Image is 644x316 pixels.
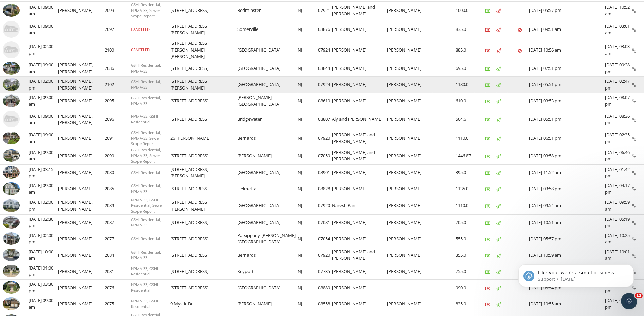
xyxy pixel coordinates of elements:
[332,2,387,19] td: [PERSON_NAME] and [PERSON_NAME]
[456,231,475,247] td: 555.0
[29,197,58,214] td: [DATE] 02:00 pm
[131,197,163,214] span: NPMA-33, GSHI Residential, Sewer Scope Report
[3,21,20,38] img: house-placeholder-square-ca63347ab8c70e15b013bc22427d3df0f7f082c62ce06d78aee8ec4e70df452f.jpg
[105,247,131,263] td: 2084
[605,60,632,77] td: [DATE] 09:28 pm
[387,40,433,60] td: [PERSON_NAME]
[456,263,475,279] td: 755.0
[237,214,298,231] td: [GEOGRAPHIC_DATA]
[529,231,605,247] td: [DATE] 05:57 pm
[29,77,58,93] td: [DATE] 02:00 pm
[318,130,332,147] td: 07920
[237,296,298,312] td: [PERSON_NAME]
[318,19,332,40] td: 08876
[29,40,58,60] td: [DATE] 02:00 pm
[387,263,433,279] td: [PERSON_NAME]
[456,60,475,77] td: 695.0
[237,181,298,197] td: Helmetta
[29,296,58,312] td: [DATE] 09:00 am
[170,231,237,247] td: [STREET_ADDRESS]
[456,197,475,214] td: 1110.0
[170,147,237,164] td: [STREET_ADDRESS]
[3,249,20,261] img: 9476200%2Fcover_photos%2FL4WdrsN4BzyneFYKYQpu%2Fsmall.jpg
[237,231,298,247] td: Parsippany-[PERSON_NAME][GEOGRAPHIC_DATA]
[605,2,632,19] td: [DATE] 10:52 am
[387,93,433,109] td: [PERSON_NAME]
[332,93,387,109] td: [PERSON_NAME]
[529,296,605,312] td: [DATE] 10:55 am
[29,60,58,77] td: [DATE] 09:00 am
[387,60,433,77] td: [PERSON_NAME]
[105,197,131,214] td: 2089
[131,114,158,124] span: NPMA-33, GSHI Residential
[3,166,20,179] img: 9487861%2Fcover_photos%2FubKyRem9HGosLDn71IB5%2Fsmall.jpg
[237,263,298,279] td: Keyport
[170,181,237,197] td: [STREET_ADDRESS]
[318,40,332,60] td: 07924
[529,214,605,231] td: [DATE] 10:51 am
[58,93,105,109] td: [PERSON_NAME]
[318,296,332,312] td: 08558
[456,296,475,312] td: 835.0
[318,231,332,247] td: 07054
[170,247,237,263] td: [STREET_ADDRESS]
[456,247,475,263] td: 355.0
[58,279,105,296] td: [PERSON_NAME]
[29,164,58,181] td: [DATE] 03:15 pm
[105,296,131,312] td: 2075
[105,130,131,147] td: 2091
[298,93,318,109] td: NJ
[318,247,332,263] td: 07920
[332,247,387,263] td: [PERSON_NAME] and [PERSON_NAME]
[105,263,131,279] td: 2081
[332,231,387,247] td: [PERSON_NAME]
[58,60,105,77] td: [PERSON_NAME], [PERSON_NAME]
[3,41,20,58] img: house-placeholder-square-ca63347ab8c70e15b013bc22427d3df0f7f082c62ce06d78aee8ec4e70df452f.jpg
[332,296,387,312] td: [PERSON_NAME]
[58,247,105,263] td: [PERSON_NAME]
[58,130,105,147] td: [PERSON_NAME]
[131,250,161,260] span: GSHI Residential, NPMA-33
[237,60,298,77] td: [GEOGRAPHIC_DATA]
[237,247,298,263] td: Bernards
[318,109,332,130] td: 08807
[298,279,318,296] td: NJ
[298,147,318,164] td: NJ
[131,27,150,32] span: CANCELED
[170,214,237,231] td: [STREET_ADDRESS]
[170,109,237,130] td: [STREET_ADDRESS]
[105,214,131,231] td: 2087
[298,77,318,93] td: NJ
[58,181,105,197] td: [PERSON_NAME]
[237,77,298,93] td: [GEOGRAPHIC_DATA]
[170,296,237,312] td: 9 Mystic Dr
[387,19,433,40] td: [PERSON_NAME]
[131,183,161,194] span: GSHI Residential, NPMA-33
[29,214,58,231] td: [DATE] 02:30 pm
[605,40,632,60] td: [DATE] 03:03 am
[237,164,298,181] td: [GEOGRAPHIC_DATA]
[529,60,605,77] td: [DATE] 02:51 pm
[332,147,387,164] td: [PERSON_NAME] and [PERSON_NAME]
[298,214,318,231] td: NJ
[529,147,605,164] td: [DATE] 03:58 pm
[29,231,58,247] td: [DATE] 02:00 pm
[29,109,58,130] td: [DATE] 09:00 am
[605,296,632,312] td: [DATE] 07:23 pm
[131,147,161,164] span: GSHI Residential, NPMA-33, Sewer Scope Report
[29,279,58,296] td: [DATE] 03:30 pm
[332,40,387,60] td: [PERSON_NAME]
[170,164,237,181] td: [STREET_ADDRESS][PERSON_NAME]
[131,47,150,52] span: CANCELED
[332,181,387,197] td: [PERSON_NAME]
[529,109,605,130] td: [DATE] 05:51 pm
[105,77,131,93] td: 2102
[387,181,433,197] td: [PERSON_NAME]
[298,263,318,279] td: NJ
[105,181,131,197] td: 2085
[318,279,332,296] td: 08889
[131,130,161,146] span: GSHI Residential, NPMA-33, Sewer Scope Report
[30,26,117,32] p: Message from Support, sent 1d ago
[3,281,20,294] img: 9441139%2Fcover_photos%2FagXAJXqpmF72qqDfvxn2%2Fsmall.jpg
